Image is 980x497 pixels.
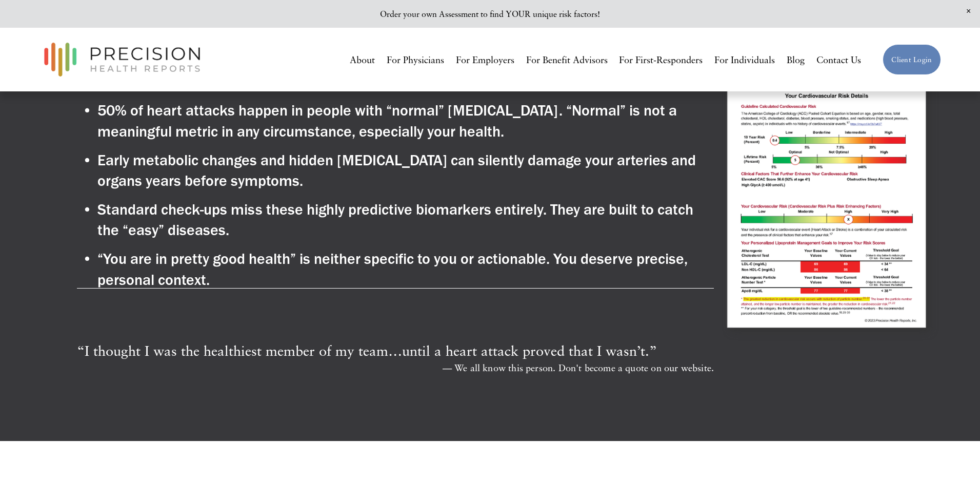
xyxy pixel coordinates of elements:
[929,448,980,497] iframe: Chat Widget
[77,338,714,363] blockquote: I thought I was the healthiest member of my team…until a heart attack proved that I wasn’t.
[97,150,714,192] h4: Early metabolic changes and hidden [MEDICAL_DATA] can silently damage your arteries and organs ye...
[97,199,714,241] h4: Standard check-ups miss these highly predictive biomarkers entirely. They are built to catch the ...
[97,100,714,142] h4: 50% of heart attacks happen in people with “normal” [MEDICAL_DATA]. “Normal” is not a meaningful ...
[77,342,85,359] span: “
[649,342,657,359] span: ”
[526,50,608,69] a: For Benefit Advisors
[97,249,714,290] h4: “You are in pretty good health” is neither specific to you or actionable. You deserve precise, pe...
[787,50,805,69] a: Blog
[350,50,375,69] a: About
[39,38,205,82] img: Precision Health Reports
[883,44,941,75] a: Client Login
[816,50,861,69] a: Contact Us
[714,50,775,69] a: For Individuals
[77,364,714,373] figcaption: — We all know this person. Don't become a quote on our website.
[387,50,444,69] a: For Physicians
[619,50,703,69] a: For First-Responders
[456,50,514,69] a: For Employers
